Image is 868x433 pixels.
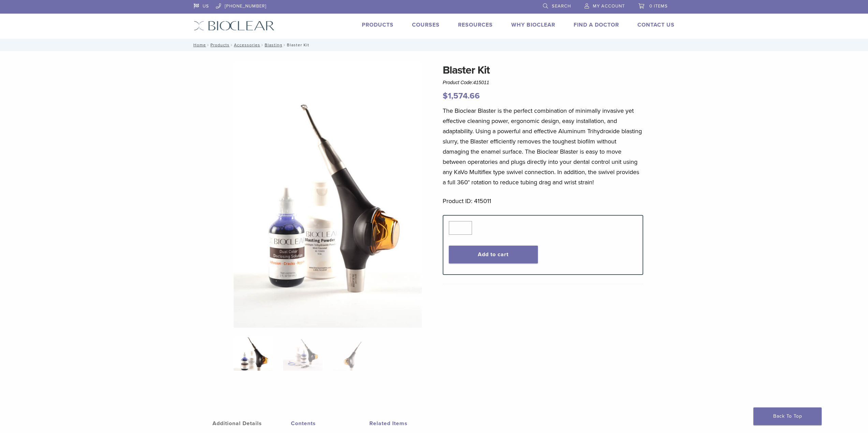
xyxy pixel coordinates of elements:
[443,106,643,187] p: The Bioclear Blaster is the perfect combination of minimally invasive yet effective cleaning powe...
[443,91,480,101] bdi: 1,574.66
[191,43,206,47] a: Home
[511,21,555,28] a: Why Bioclear
[265,43,282,47] a: Blasting
[649,3,668,9] span: 0 items
[449,246,538,263] button: Add to cart
[637,21,675,28] a: Contact Us
[458,21,493,28] a: Resources
[189,39,680,51] nav: Blaster Kit
[412,21,440,28] a: Courses
[234,62,422,328] img: Bioclear Blaster Kit-Simplified-1
[753,407,822,425] a: Back To Top
[552,3,571,9] span: Search
[210,43,230,47] a: Products
[443,91,448,101] span: $
[230,43,234,47] span: /
[234,43,260,47] a: Accessories
[260,43,265,47] span: /
[443,80,489,85] span: Product Code:
[443,62,643,78] h1: Blaster Kit
[194,21,275,31] img: Bioclear
[574,21,619,28] a: Find A Doctor
[282,43,287,47] span: /
[234,337,273,371] img: Bioclear-Blaster-Kit-Simplified-1-e1548850725122-324x324.jpg
[333,337,372,371] img: Blaster Kit - Image 3
[283,337,322,371] img: Blaster Kit - Image 2
[443,196,643,206] p: Product ID: 415011
[212,414,291,433] a: Additional Details
[362,21,394,28] a: Products
[291,414,369,433] a: Contents
[593,3,625,9] span: My Account
[206,43,210,47] span: /
[369,414,448,433] a: Related Items
[473,80,489,85] span: 415011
